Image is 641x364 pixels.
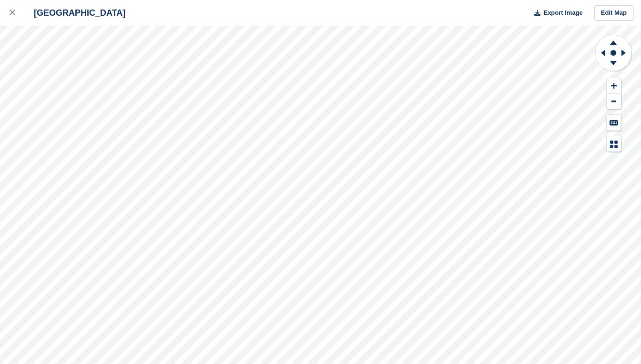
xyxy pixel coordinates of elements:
a: Edit Map [594,5,633,21]
button: Map Legend [607,136,621,152]
span: Export Image [543,8,582,18]
div: [GEOGRAPHIC_DATA] [25,7,125,19]
button: Export Image [529,5,583,21]
button: Keyboard Shortcuts [607,115,621,131]
button: Zoom Out [607,94,621,110]
button: Zoom In [607,78,621,94]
